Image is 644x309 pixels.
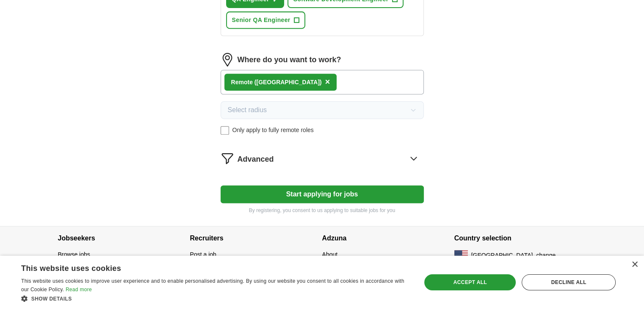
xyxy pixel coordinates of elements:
input: Only apply to fully remote roles [221,126,229,135]
div: Decline all [522,274,616,290]
span: Show details [31,296,72,302]
button: Senior QA Engineer [226,11,305,29]
a: Post a job [190,251,216,258]
p: By registering, you consent to us applying to suitable jobs for you [221,207,424,214]
div: Show details [21,294,409,303]
div: Remote ([GEOGRAPHIC_DATA]) [231,78,322,87]
span: Only apply to fully remote roles [232,126,314,135]
span: × [325,77,330,86]
button: × [325,76,330,88]
div: Accept all [424,274,516,290]
span: Advanced [238,154,274,165]
a: Read more, opens a new window [66,287,92,292]
div: Close [631,262,638,268]
img: filter [221,152,234,165]
button: Start applying for jobs [221,185,424,203]
button: Select radius [221,101,424,119]
span: [GEOGRAPHIC_DATA] [471,251,533,260]
h4: Country selection [454,226,586,250]
button: change [536,251,556,260]
img: location.png [221,53,234,66]
label: Where do you want to work? [238,54,341,66]
img: US flag [454,250,468,260]
span: Select radius [228,105,267,115]
a: About [322,251,338,258]
span: This website uses cookies to improve user experience and to enable personalised advertising. By u... [21,278,404,292]
div: This website uses cookies [21,261,388,273]
span: Senior QA Engineer [232,16,290,25]
a: Browse jobs [58,251,90,258]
